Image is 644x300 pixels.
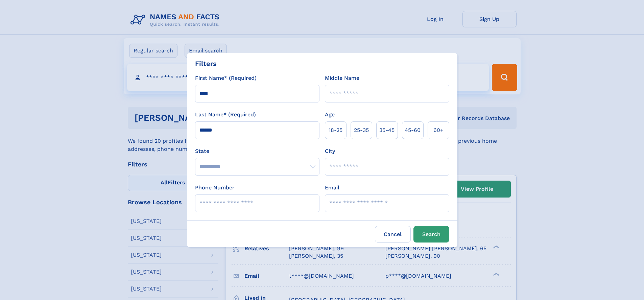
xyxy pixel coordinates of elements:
label: City [325,147,335,155]
span: 45‑60 [405,126,421,134]
label: First Name* (Required) [195,74,257,82]
button: Search [413,226,449,243]
span: 18‑25 [329,126,342,134]
label: Last Name* (Required) [195,111,256,119]
div: Filters [195,59,217,69]
span: 60+ [433,126,444,134]
label: Age [325,111,335,119]
label: Middle Name [325,74,359,82]
label: Phone Number [195,184,235,192]
span: 35‑45 [379,126,395,134]
label: Cancel [375,226,411,243]
label: Email [325,184,339,192]
span: 25‑35 [354,126,369,134]
label: State [195,147,319,155]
